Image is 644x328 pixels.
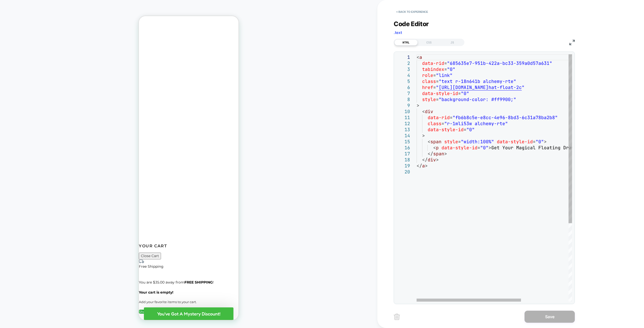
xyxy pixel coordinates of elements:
[441,39,464,45] div: JS
[461,139,494,145] span: "width:100%"
[396,109,410,115] div: 10
[533,139,536,145] span: =
[436,145,439,151] span: p
[396,163,410,169] div: 19
[458,139,461,145] span: =
[396,157,410,163] div: 18
[396,72,410,78] div: 4
[428,151,433,157] span: </
[396,151,410,157] div: 17
[458,90,461,96] span: =
[417,163,422,169] span: </
[422,60,444,66] span: data-rid
[480,145,489,151] span: "0"
[522,84,525,90] span: "
[497,139,533,145] span: data-style-id
[544,139,547,145] span: >
[396,133,410,139] div: 14
[447,60,552,66] span: "685635e7-951b-422a-bc33-359a0d57a631"
[5,291,95,304] div: You've Got A Mystery Discount!
[444,66,447,72] span: =
[441,121,444,126] span: =
[418,39,441,45] div: CSS
[394,39,418,45] div: HTML
[396,90,410,97] div: 7
[447,66,455,72] span: "0"
[436,78,439,84] span: =
[436,84,439,90] span: "
[453,115,558,120] span: "fb6b8c5e-e8cc-4e96-8bd3-6c31a78ba2b8"
[425,109,433,114] span: div
[396,139,410,145] div: 15
[466,127,475,132] span: "0"
[461,90,469,96] span: "0"
[396,121,410,127] div: 12
[422,72,433,78] span: role
[428,115,450,120] span: data-rid
[525,311,575,323] button: Save
[396,103,410,109] div: 9
[422,90,458,96] span: data-style-id
[396,54,410,60] div: 1
[422,97,436,102] span: style
[428,157,436,163] span: div
[428,121,441,126] span: class
[464,127,466,132] span: =
[417,103,419,108] span: >
[430,139,441,145] span: span
[396,60,410,66] div: 2
[491,145,624,151] span: Get Your Magical Floating Drawings Bundle [DATE]
[422,66,444,72] span: tabindex
[569,40,575,45] img: fullscreen
[439,97,516,102] span: "background-color: #ff9900;"
[396,169,410,175] div: 20
[396,115,410,121] div: 11
[46,264,74,268] b: FREE SHIPPING
[489,145,491,151] span: >
[396,97,410,103] div: 8
[441,145,477,151] span: data-style-id
[396,66,410,72] div: 3
[536,139,544,145] span: "0"
[394,30,402,35] span: .text
[396,84,410,90] div: 6
[394,20,429,28] span: Code Editor
[444,121,508,126] span: "r-1mli53w alchemy-rte"
[444,60,447,66] span: =
[417,54,419,60] span: <
[394,8,430,16] button: < Back to experience
[439,78,516,84] span: "text r-18n641b alchemy-rte"
[422,109,425,114] span: <
[433,151,444,157] span: span
[444,139,458,145] span: style
[436,97,439,102] span: =
[433,145,436,151] span: <
[436,157,439,163] span: >
[396,78,410,84] div: 5
[450,115,453,120] span: =
[428,127,464,132] span: data-style-id
[396,145,410,151] div: 16
[422,163,425,169] span: a
[396,127,410,133] div: 13
[422,84,433,90] span: href
[422,78,436,84] span: class
[419,54,422,60] span: a
[422,133,425,138] span: >
[489,84,522,90] span: hat-float-2c
[425,163,428,169] span: >
[2,238,20,242] span: Close Cart
[394,314,400,320] img: delete
[433,84,436,90] span: =
[436,72,453,78] span: "link"
[422,157,428,163] span: </
[444,151,447,157] span: >
[439,84,489,90] span: [URL][DOMAIN_NAME]
[477,145,480,151] span: =
[18,295,82,300] span: You've Got A Mystery Discount!
[428,139,430,145] span: <
[433,72,436,78] span: =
